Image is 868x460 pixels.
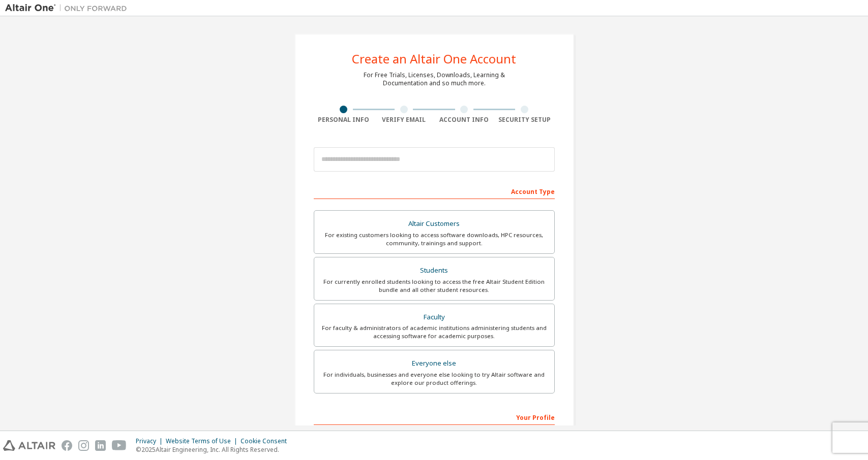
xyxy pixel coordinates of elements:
[112,440,127,451] img: youtube.svg
[78,440,89,451] img: instagram.svg
[320,371,548,387] div: For individuals, businesses and everyone else looking to try Altair software and explore our prod...
[241,437,293,445] div: Cookie Consent
[136,445,293,454] p: © 2025 Altair Engineering, Inc. All Rights Reserved.
[3,440,55,451] img: altair_logo.svg
[374,116,434,124] div: Verify Email
[95,440,106,451] img: linkedin.svg
[5,3,132,13] img: Altair One
[494,116,555,124] div: Security Setup
[314,116,374,124] div: Personal Info
[166,437,241,445] div: Website Terms of Use
[320,231,548,247] div: For existing customers looking to access software downloads, HPC resources, community, trainings ...
[136,437,166,445] div: Privacy
[434,116,495,124] div: Account Info
[320,310,548,324] div: Faculty
[314,409,555,425] div: Your Profile
[320,278,548,294] div: For currently enrolled students looking to access the free Altair Student Edition bundle and all ...
[314,183,555,199] div: Account Type
[364,71,505,87] div: For Free Trials, Licenses, Downloads, Learning & Documentation and so much more.
[352,53,516,65] div: Create an Altair One Account
[62,440,72,451] img: facebook.svg
[320,217,548,231] div: Altair Customers
[320,356,548,371] div: Everyone else
[320,324,548,340] div: For faculty & administrators of academic institutions administering students and accessing softwa...
[320,264,548,278] div: Students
